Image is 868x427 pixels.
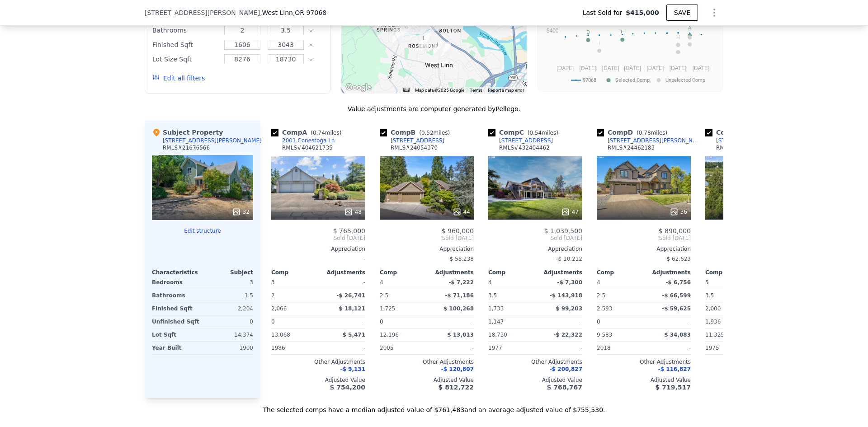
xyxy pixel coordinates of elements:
[597,319,600,325] span: 0
[152,227,253,235] button: Edit structure
[597,235,691,242] span: Sold [DATE]
[447,332,474,338] span: $ 13,013
[433,40,443,56] div: 5222 Summit St
[271,269,318,276] div: Comp
[152,315,201,328] div: Unfinished Sqft
[309,58,313,61] button: Clear
[271,289,316,302] div: 2
[271,376,365,384] div: Adjusted Value
[658,366,691,372] span: -$ 116,827
[529,130,542,136] span: 0.54
[343,332,365,338] span: $ 5,471
[646,342,691,354] div: -
[597,137,702,144] a: [STREET_ADDRESS][PERSON_NAME]
[380,376,474,384] div: Adjusted Value
[621,29,624,34] text: F
[553,332,582,338] span: -$ 22,322
[320,276,365,289] div: -
[320,315,365,328] div: -
[271,253,365,265] div: -
[204,289,253,302] div: 1.5
[705,358,799,366] div: Other Adjustments
[488,289,533,302] div: 3.5
[380,305,395,312] span: 1,725
[537,342,582,354] div: -
[666,5,698,21] button: SAVE
[488,88,524,93] a: Report a map error
[336,292,365,299] span: -$ 26,741
[380,269,427,276] div: Comp
[676,34,680,40] text: H
[344,207,362,216] div: 48
[597,332,612,338] span: 9,583
[597,245,691,253] div: Appreciation
[499,137,553,144] div: [STREET_ADDRESS]
[309,43,313,47] button: Clear
[145,398,723,414] div: The selected comps have a median adjusted value of $761,483 and an average adjusted value of $755...
[344,82,373,94] img: Google
[380,358,474,366] div: Other Adjustments
[488,358,582,366] div: Other Adjustments
[615,77,650,83] text: Selected Comp
[152,276,201,289] div: Bedrooms
[380,235,474,242] span: Sold [DATE]
[597,289,642,302] div: 2.5
[232,207,250,216] div: 32
[488,279,492,286] span: 4
[271,128,345,137] div: Comp A
[665,77,705,83] text: Unselected Comp
[597,358,691,366] div: Other Adjustments
[550,366,582,372] span: -$ 200,827
[626,8,659,17] span: $415,000
[204,328,253,341] div: 14,374
[705,4,723,22] button: Show Options
[429,342,474,354] div: -
[499,144,550,151] div: RMLS # 432404462
[145,104,723,113] div: Value adjustments are computer generated by Pellego .
[488,269,535,276] div: Comp
[271,358,365,366] div: Other Adjustments
[309,29,313,33] button: Clear
[633,130,671,136] span: ( miles)
[421,31,431,47] div: 21330 Horton Ct
[415,130,453,136] span: ( miles)
[677,42,679,47] text: L
[271,279,275,286] span: 3
[313,130,325,136] span: 0.74
[597,376,691,384] div: Adjusted Value
[662,292,691,299] span: -$ 66,599
[557,279,582,286] span: -$ 7,300
[391,144,438,151] div: RMLS # 24054370
[442,227,474,235] span: $ 960,000
[204,302,253,315] div: 2,204
[488,305,504,312] span: 1,733
[340,366,365,372] span: -$ 9,131
[282,137,335,144] div: 2001 Conestoga Ln
[330,384,365,391] span: $ 754,200
[339,305,365,312] span: $ 18,121
[163,144,210,151] div: RMLS # 21676566
[705,332,724,338] span: 11,325
[380,137,444,144] a: [STREET_ADDRESS]
[547,384,582,391] span: $ 768,767
[659,227,691,235] span: $ 890,000
[488,332,507,338] span: 18,730
[439,384,474,391] span: $ 812,722
[427,269,474,276] div: Adjustments
[664,332,691,338] span: $ 34,083
[380,319,383,325] span: 0
[152,289,201,302] div: Bathrooms
[583,8,626,17] span: Last Sold for
[524,130,562,136] span: ( miles)
[705,376,799,384] div: Adjusted Value
[597,342,642,354] div: 2018
[293,9,326,16] span: , OR 97068
[583,77,596,83] text: 97068
[488,137,553,144] a: [STREET_ADDRESS]
[705,137,810,144] a: [STREET_ADDRESS][PERSON_NAME]
[646,65,664,71] text: [DATE]
[705,289,750,302] div: 3.5
[380,289,425,302] div: 2.5
[666,279,691,286] span: -$ 6,756
[547,28,559,34] text: $400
